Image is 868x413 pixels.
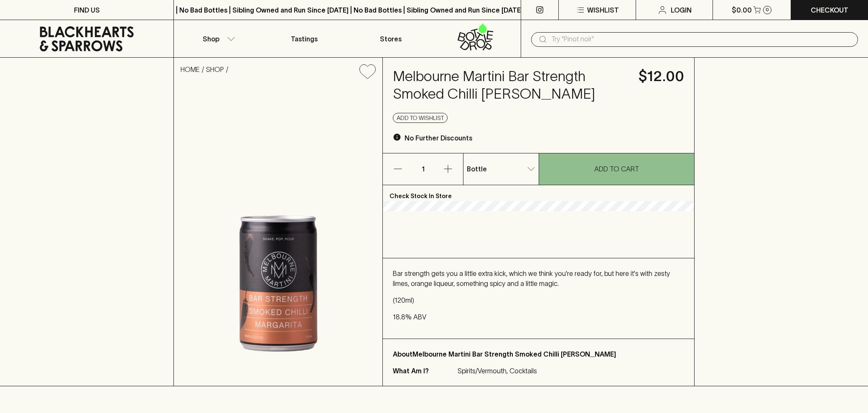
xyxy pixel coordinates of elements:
[393,312,684,322] p: 18.8% ABV
[639,68,684,85] h4: $12.00
[467,164,487,174] p: Bottle
[174,86,382,386] img: 35382.png
[356,61,379,82] button: Add to wishlist
[551,33,851,46] input: Try "Pinot noir"
[203,34,219,44] p: Shop
[458,366,537,376] p: Spirits/Vermouth, Cocktails
[174,20,260,57] button: Shop
[181,66,200,73] a: HOME
[393,68,628,103] h4: Melbourne Martini Bar Strength Smoked Chilli [PERSON_NAME]
[291,34,318,44] p: Tastings
[766,8,769,12] p: 0
[393,113,448,123] button: Add to wishlist
[405,133,472,143] p: No Further Discounts
[539,153,694,185] button: ADD TO CART
[347,20,434,57] a: Stores
[393,366,456,376] p: What Am I?
[671,5,692,15] p: Login
[811,5,848,15] p: Checkout
[261,20,347,57] a: Tastings
[587,5,619,15] p: Wishlist
[393,349,684,359] p: About Melbourne Martini Bar Strength Smoked Chilli [PERSON_NAME]
[393,268,684,288] p: Bar strength gets you a little extra kick, which we think you're ready for, but here it's with ze...
[74,5,100,15] p: FIND US
[413,153,433,185] p: 1
[393,295,684,305] p: (120ml)
[206,66,224,73] a: SHOP
[732,5,752,15] p: $0.00
[594,164,639,174] p: ADD TO CART
[463,161,538,177] div: Bottle
[383,185,694,201] p: Check Stock In Store
[380,34,402,44] p: Stores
